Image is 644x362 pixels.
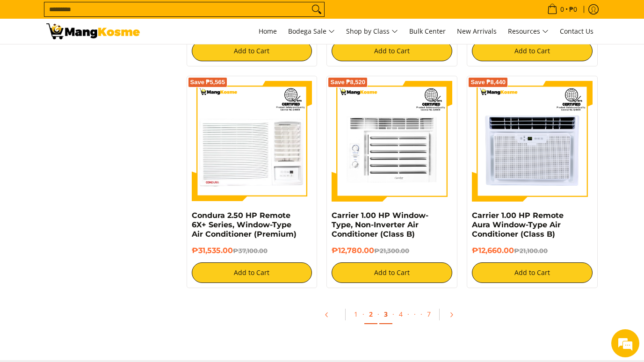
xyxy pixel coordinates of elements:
img: Carrier 1.00 HP Remote Aura Window-Type Air Conditioner (Class B) [472,81,593,202]
ul: Pagination [182,302,603,332]
span: Bodega Sale [288,26,335,37]
span: Contact Us [560,27,593,36]
button: Add to Cart [192,41,312,61]
span: · [362,310,364,319]
span: Save ₱8,440 [470,80,506,85]
img: Carrier 1.00 HP Window-Type, Non-Inverter Air Conditioner (Class B) [332,81,452,202]
a: Contact Us [555,19,598,44]
span: • [544,4,580,14]
span: Resources [508,26,549,37]
del: ₱21,300.00 [374,247,409,254]
h6: ₱12,780.00 [332,246,452,255]
span: Bulk Center [409,27,446,36]
button: Add to Cart [192,262,312,283]
span: · [377,310,379,319]
img: Condura 2.50 HP Remote 6X+ Series, Window-Type Air Conditioner (Premium) [192,81,312,202]
span: Save ₱5,565 [190,80,225,85]
button: Add to Cart [472,262,593,283]
button: Add to Cart [332,262,452,283]
h6: ₱31,535.00 [192,246,312,255]
del: ₱37,100.00 [233,247,268,254]
button: Add to Cart [472,41,593,61]
span: We're online! [54,118,129,212]
span: 0 [559,6,565,13]
a: Carrier 1.00 HP Window-Type, Non-Inverter Air Conditioner (Class B) [332,211,428,239]
a: Carrier 1.00 HP Remote Aura Window-Type Air Conditioner (Class B) [472,211,564,239]
div: Chat with us now [49,52,157,65]
a: 2 [364,305,377,324]
a: Resources [503,19,553,44]
button: Search [309,2,324,16]
span: ₱0 [568,6,579,13]
a: 7 [422,305,435,323]
span: · [392,310,394,319]
a: Condura 2.50 HP Remote 6X+ Series, Window-Type Air Conditioner (Premium) [192,211,297,239]
textarea: Type your message and hit 'Enter' [5,255,178,288]
span: · [409,305,420,323]
span: Home [259,27,277,36]
span: · [407,310,409,319]
a: Home [254,19,282,44]
a: 4 [394,305,407,323]
span: New Arrivals [457,27,497,36]
h6: ₱12,660.00 [472,246,593,255]
a: 1 [349,305,362,323]
span: Shop by Class [346,26,398,37]
span: Save ₱8,520 [330,80,365,85]
button: Add to Cart [332,41,452,61]
span: · [420,310,422,319]
a: 3 [379,305,392,324]
a: New Arrivals [452,19,501,44]
a: Bulk Center [405,19,450,44]
a: Shop by Class [341,19,403,44]
img: Bodega Sale Aircon l Mang Kosme: Home Appliances Warehouse Sale | Page 2 [46,23,140,39]
a: Bodega Sale [283,19,340,44]
nav: Main Menu [149,19,598,44]
div: Minimize live chat window [153,5,176,27]
del: ₱21,100.00 [514,247,548,254]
